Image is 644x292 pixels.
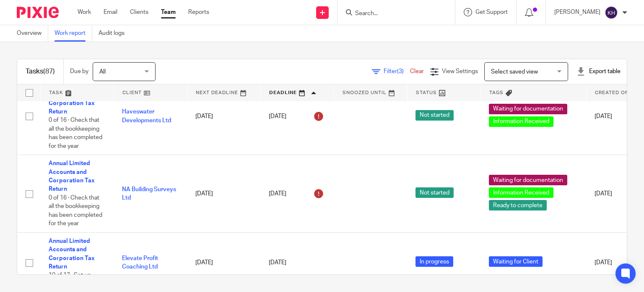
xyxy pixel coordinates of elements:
span: (87) [43,68,55,75]
a: Haveswater Developments Ltd [122,109,171,123]
span: Not started [415,110,454,121]
a: Annual Limited Accounts and Corporation Tax Return [49,160,95,192]
a: Clients [130,8,148,16]
h1: Tasks [26,67,55,76]
span: 0 of 16 · Check that all the bookkeeping has been completed for the year [49,117,102,149]
a: NA Building Surveys Ltd [122,187,176,201]
span: Tags [489,90,504,95]
div: Export table [576,67,621,76]
a: Reports [188,8,209,16]
a: Overview [17,25,48,42]
span: Ready to complete [489,200,547,210]
span: (3) [397,68,404,74]
p: [PERSON_NAME] [554,8,600,16]
td: [DATE] [187,155,260,233]
div: [DATE] [269,187,325,200]
span: Information Received [489,187,553,198]
a: Audit logs [99,25,131,42]
td: [DATE] [187,77,260,155]
span: Select saved view [491,69,538,75]
span: Waiting for documentation [489,104,567,114]
div: [DATE] [269,110,325,123]
a: Elevate Profit Coaching Ltd [122,255,158,270]
span: Not started [415,187,454,198]
a: Work report [55,25,92,42]
div: [DATE] [269,258,325,267]
input: Search [354,10,430,18]
img: svg%3E [605,6,618,19]
span: 0 of 16 · Check that all the bookkeeping has been completed for the year [49,195,102,227]
span: Information Received [489,116,553,127]
span: Waiting for documentation [489,175,567,185]
img: Pixie [17,7,59,18]
span: View Settings [442,68,478,74]
a: Annual Limited Accounts and Corporation Tax Return [49,83,95,115]
a: Work [78,8,91,16]
p: Due by [70,67,88,76]
span: In progress [415,256,453,267]
a: Annual Limited Accounts and Corporation Tax Return [49,238,95,270]
span: 10 of 17 · Set up meeting email [49,273,91,287]
span: Waiting for Client [489,256,543,267]
a: Clear [410,68,424,74]
span: Get Support [475,9,508,15]
span: Filter [384,68,410,74]
a: Email [104,8,117,16]
span: All [99,69,106,75]
a: Team [161,8,176,16]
